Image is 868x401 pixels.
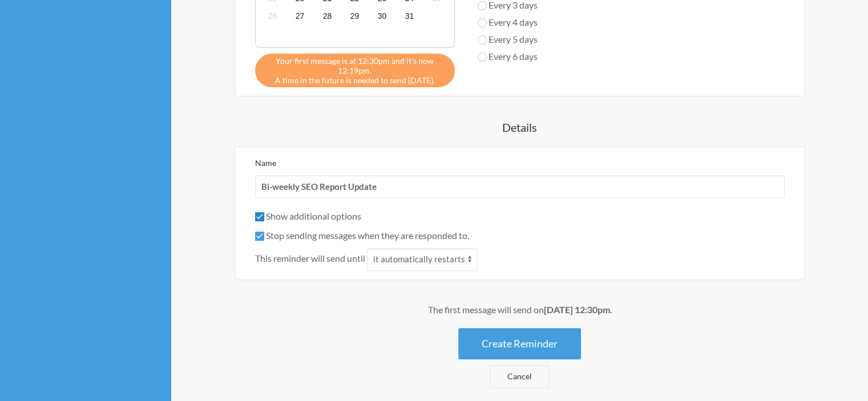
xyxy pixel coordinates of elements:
span: Monday, December 1, 2025 [402,9,418,25]
input: Show additional options [255,212,264,221]
span: Sunday, November 30, 2025 [374,9,390,25]
input: Stop sending messages when they are responded to. [255,232,264,241]
input: Every 4 days [478,18,487,27]
a: Cancel [490,365,550,388]
input: Every 3 days [478,1,487,10]
label: Show additional options [255,210,361,221]
h4: Details [194,119,845,135]
input: We suggest a 2 to 4 word name [255,175,785,198]
label: Every 6 days [478,50,538,63]
span: Saturday, November 29, 2025 [347,9,363,25]
span: This reminder will send until [255,252,365,265]
input: Every 6 days [478,52,487,62]
button: Create Reminder [458,328,581,359]
span: Friday, November 28, 2025 [320,9,336,25]
span: Thursday, November 27, 2025 [292,9,308,25]
label: Every 4 days [478,15,538,29]
input: Every 5 days [478,35,487,44]
label: Name [255,158,276,168]
label: Stop sending messages when they are responded to. [255,230,469,241]
div: A time in the future is needed to send [DATE]. [255,54,455,87]
span: Your first message is at 12:30pm and it's now 12:19pm. [264,56,446,75]
strong: [DATE] 12:30pm [544,304,610,315]
span: Wednesday, November 26, 2025 [265,9,281,25]
div: The first message will send on . [194,303,845,317]
label: Every 5 days [478,33,538,46]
